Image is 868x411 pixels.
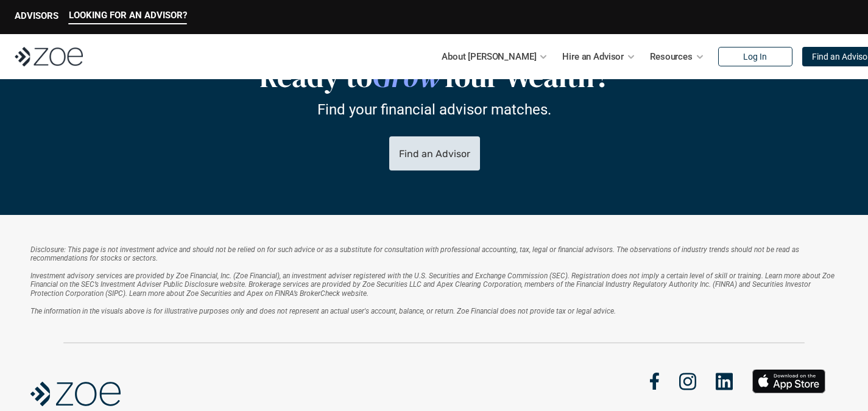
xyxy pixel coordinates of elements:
p: Find an Advisor [398,148,470,160]
a: Log In [718,47,792,66]
p: Find your financial advisor matches. [317,101,551,119]
h2: Ready to Your Wealth? [130,60,739,95]
p: LOOKING FOR AN ADVISOR? [69,10,187,21]
a: Find an Advisor [389,137,479,171]
em: Disclosure: This page is not investment advice and should not be relied on for such advice or as ... [30,245,801,262]
em: The information in the visuals above is for illustrative purposes only and does not represent an ... [30,307,616,315]
p: ADVISORS [15,10,58,21]
p: Hire an Advisor [562,47,624,66]
p: About [PERSON_NAME] [442,47,536,66]
p: Resources [650,47,693,66]
p: Log In [743,52,767,62]
em: Investment advisory services are provided by Zoe Financial, Inc. (Zoe Financial), an investment a... [30,272,836,298]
